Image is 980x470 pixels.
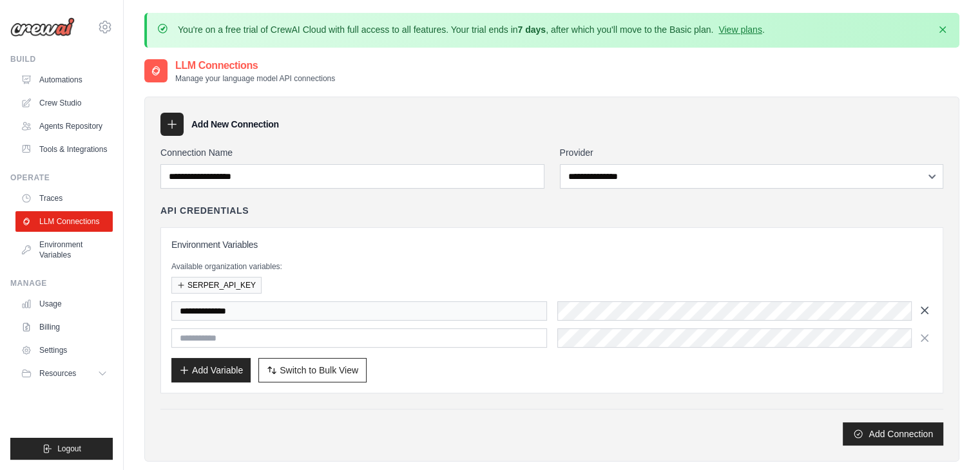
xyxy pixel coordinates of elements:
[160,204,249,217] h4: API Credentials
[15,139,113,160] a: Tools & Integrations
[39,368,76,379] span: Resources
[15,116,113,136] a: Agents Repository
[10,54,113,64] div: Build
[15,93,113,113] a: Crew Studio
[171,277,262,294] button: SERPER_API_KEY
[15,317,113,337] a: Billing
[15,363,113,384] button: Resources
[175,58,335,73] h2: LLM Connections
[15,234,113,265] a: Environment Variables
[15,294,113,314] a: Usage
[15,340,113,361] a: Settings
[10,438,113,460] button: Logout
[15,211,113,232] a: LLM Connections
[10,278,113,288] div: Manage
[718,24,762,35] a: View plans
[15,70,113,90] a: Automations
[191,118,279,131] h3: Add New Connection
[57,444,81,454] span: Logout
[175,73,335,84] p: Manage your language model API connections
[843,422,943,446] button: Add Connection
[15,188,113,209] a: Traces
[280,364,358,377] span: Switch to Bulk View
[10,173,113,183] div: Operate
[560,146,944,159] label: Provider
[517,24,546,35] strong: 7 days
[10,17,75,37] img: Logo
[171,358,251,382] button: Add Variable
[160,146,544,159] label: Connection Name
[258,358,367,382] button: Switch to Bulk View
[171,261,932,272] p: Available organization variables:
[171,238,932,251] h3: Environment Variables
[178,23,765,36] p: You're on a free trial of CrewAI Cloud with full access to all features. Your trial ends in , aft...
